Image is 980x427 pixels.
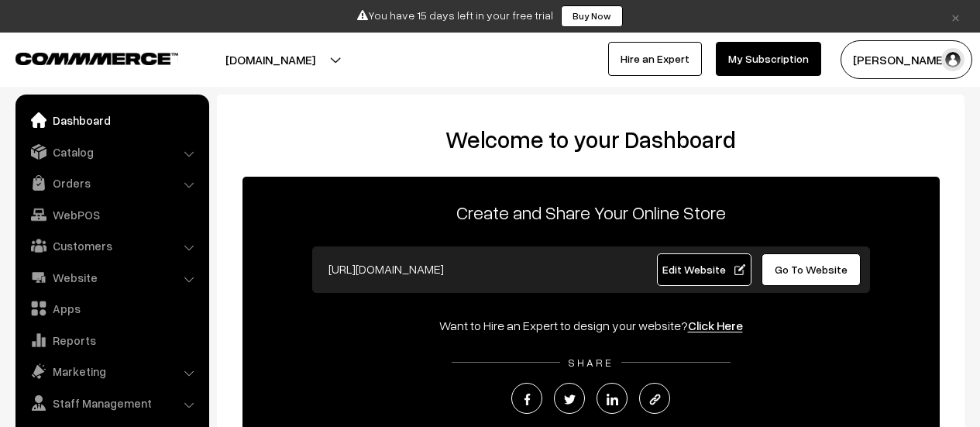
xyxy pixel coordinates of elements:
[19,106,204,134] a: Dashboard
[19,138,204,166] a: Catalog
[242,316,940,335] div: Want to Hire an Expert to design your website?
[561,5,623,27] a: Buy Now
[15,48,151,67] a: COMMMERCE
[688,318,743,333] a: Click Here
[945,7,966,26] a: ×
[19,294,204,322] a: Apps
[19,169,204,197] a: Orders
[841,40,972,79] button: [PERSON_NAME]
[19,263,204,291] a: Website
[15,53,178,64] img: COMMMERCE
[232,126,949,153] h2: Welcome to your Dashboard
[19,326,204,354] a: Reports
[657,253,751,286] a: Edit Website
[762,253,861,286] a: Go To Website
[5,5,975,27] div: You have 15 days left in your free trial
[662,263,745,276] span: Edit Website
[716,42,821,76] a: My Subscription
[608,42,702,76] a: Hire an Expert
[171,40,370,79] button: [DOMAIN_NAME]
[19,201,204,229] a: WebPOS
[560,356,621,369] span: SHARE
[941,48,965,71] img: user
[19,389,204,417] a: Staff Management
[19,357,204,385] a: Marketing
[19,232,204,260] a: Customers
[242,198,940,226] p: Create and Share Your Online Store
[775,263,848,276] span: Go To Website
